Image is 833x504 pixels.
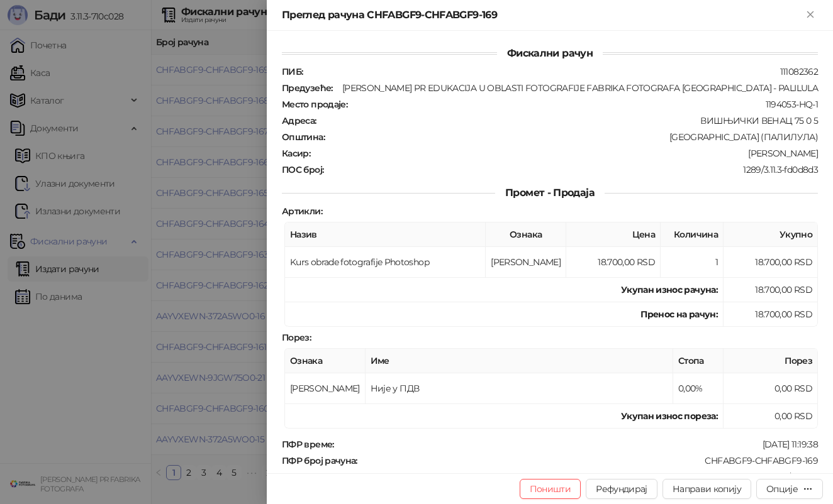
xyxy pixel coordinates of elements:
[282,332,311,343] strong: Порез :
[724,302,818,327] td: 18.700,00 RSD
[282,455,357,466] strong: ПФР број рачуна :
[282,82,333,94] strong: Предузеће :
[282,439,334,450] strong: ПФР време :
[285,373,366,404] td: [PERSON_NAME]
[661,222,724,247] th: Количина
[282,66,303,77] strong: ПИБ :
[724,404,818,429] td: 0,00 RSD
[285,247,486,278] td: Kurs obrade fotografije Photoshop
[282,8,803,23] div: Преглед рачуна CHFABGF9-CHFABGF9-169
[282,471,345,483] strong: Бројач рачуна :
[318,115,819,126] div: ВИШЊИЧКИ ВЕНАЦ 75 0 5
[486,222,566,247] th: Ознака
[586,479,657,499] button: Рефундирај
[724,349,818,373] th: Порез
[724,222,818,247] th: Укупно
[662,479,751,499] button: Направи копију
[724,373,818,404] td: 0,00 RSD
[520,479,581,499] button: Поништи
[366,349,673,373] th: Име
[486,247,566,278] td: [PERSON_NAME]
[282,99,347,110] strong: Место продаје :
[640,309,718,320] strong: Пренос на рачун :
[724,247,818,278] td: 18.700,00 RSD
[282,164,323,175] strong: ПОС број :
[334,82,819,94] div: [PERSON_NAME] PR EDUKACIJA U OBLASTI FOTOGRAFIJE FABRIKA FOTOGRAFA [GEOGRAPHIC_DATA] - PALILULA
[566,247,661,278] td: 18.700,00 RSD
[724,278,818,302] td: 18.700,00 RSD
[285,222,486,247] th: Назив
[756,479,823,499] button: Опције
[349,99,819,110] div: 1194053-HQ-1
[282,115,316,126] strong: Адреса :
[325,164,819,175] div: 1289/3.11.3-fd0d8d3
[347,471,819,483] div: 167/169ПП
[566,222,661,247] th: Цена
[673,483,741,495] span: Направи копију
[326,131,819,143] div: [GEOGRAPHIC_DATA] (ПАЛИЛУЛА)
[282,131,325,143] strong: Општина :
[766,483,798,495] div: Опције
[282,205,322,217] strong: Артикли :
[673,373,724,404] td: 0,00%
[304,66,819,77] div: 111082362
[621,284,718,295] strong: Укупан износ рачуна :
[311,148,819,159] div: [PERSON_NAME]
[803,8,818,23] button: Close
[661,247,724,278] td: 1
[359,455,819,466] div: CHFABGF9-CHFABGF9-169
[285,349,366,373] th: Ознака
[282,148,310,159] strong: Касир :
[621,410,718,422] strong: Укупан износ пореза:
[495,187,605,199] span: Промет - Продаја
[366,373,673,404] td: Није у ПДВ
[335,439,819,450] div: [DATE] 11:19:38
[673,349,724,373] th: Стопа
[497,47,603,59] span: Фискални рачун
